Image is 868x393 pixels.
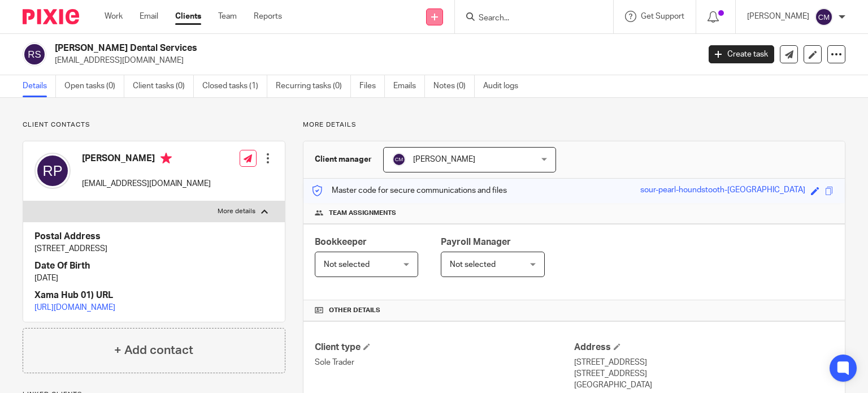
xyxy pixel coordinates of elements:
p: Master code for secure communications and files [312,185,507,196]
img: svg%3E [23,42,46,66]
h2: [PERSON_NAME] Dental Services [55,42,565,54]
h4: + Add contact [114,342,193,359]
h4: Address [574,342,834,353]
h4: Date Of Birth [34,260,274,272]
a: Notes (0) [433,75,475,97]
h4: Xama Hub 01) URL [34,290,274,301]
a: Open tasks (0) [64,75,124,97]
a: Emails [393,75,425,97]
span: Payroll Manager [441,237,511,247]
img: Pixie [23,9,79,24]
a: Details [23,75,56,97]
p: [PERSON_NAME] [747,11,809,22]
a: Work [105,11,123,22]
h3: Client manager [315,154,372,165]
input: Search [478,14,579,24]
p: [EMAIL_ADDRESS][DOMAIN_NAME] [55,55,692,66]
a: Email [140,11,158,22]
img: svg%3E [34,153,71,189]
i: Primary [160,153,172,164]
span: Not selected [324,261,370,269]
a: Client tasks (0) [133,75,194,97]
h4: Postal Address [34,231,274,243]
a: Team [218,11,237,22]
h4: Client type [315,342,574,353]
span: Not selected [450,261,496,269]
a: Files [359,75,385,97]
a: Recurring tasks (0) [276,75,351,97]
span: Get Support [641,12,684,20]
div: sour-pearl-houndstooth-[GEOGRAPHIC_DATA] [640,184,805,197]
p: [GEOGRAPHIC_DATA] [574,379,834,391]
img: svg%3E [815,8,833,26]
span: Bookkeeper [315,237,367,247]
p: [DATE] [34,273,274,284]
p: More details [218,207,255,216]
span: Other details [329,306,380,315]
a: Reports [254,11,282,22]
p: Client contacts [23,120,285,129]
p: [STREET_ADDRESS] [34,243,274,254]
span: Team assignments [329,209,396,218]
p: Sole Trader [315,357,574,368]
a: Create task [709,45,774,63]
span: [PERSON_NAME] [413,156,475,163]
p: [STREET_ADDRESS] [574,357,834,368]
h4: [PERSON_NAME] [82,153,211,167]
p: More details [303,120,845,129]
a: Clients [175,11,201,22]
p: [STREET_ADDRESS] [574,368,834,379]
p: [EMAIL_ADDRESS][DOMAIN_NAME] [82,178,211,189]
a: [URL][DOMAIN_NAME] [34,304,115,312]
img: svg%3E [392,153,406,166]
a: Audit logs [483,75,527,97]
a: Closed tasks (1) [202,75,267,97]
